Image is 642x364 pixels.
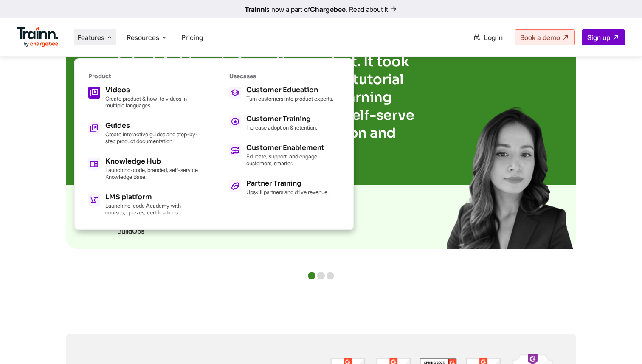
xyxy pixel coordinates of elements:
[229,73,340,80] h6: Usecases
[88,158,199,180] a: Knowledge Hub Launch no-code, branded, self-service Knowledge Base.
[105,166,199,180] p: Launch no-code, branded, self-service Knowledge Base.
[105,95,199,109] p: Create product & how-to videos in multiple languages.
[117,227,525,235] p: BuildOps
[105,87,199,93] h5: Videos
[310,5,346,14] b: Chargebee
[246,116,317,122] h5: Customer Training
[229,116,340,131] a: Customer Training Increase adoption & retention.
[105,202,199,216] p: Launch no-code Academy with courses, quizzes, certifications.
[127,33,159,42] span: Resources
[229,144,340,166] a: Customer Enablement Educate, support, and engage customers, smarter.
[229,87,340,102] a: Customer Education Turn customers into product experts.
[246,124,317,131] p: Increase adoption & retention.
[447,96,576,249] img: Trainn | customer education | video creation
[88,122,199,144] a: Guides Create interactive guides and step-by-step product documentation.
[582,29,625,45] a: Sign up
[181,33,203,42] a: Pricing
[105,194,199,200] h5: LMS platform
[105,131,199,144] p: Create interactive guides and step-by-step product documentation.
[246,95,333,102] p: Turn customers into product experts.
[484,33,503,42] span: Log in
[246,144,340,151] h5: Customer Enablement
[468,30,508,45] a: Log in
[246,189,329,195] p: Upskill partners and drive revenue.
[88,87,199,109] a: Videos Create product & how-to videos in multiple languages.
[245,5,265,14] b: Trainn
[229,180,340,195] a: Partner Training Upskill partners and drive revenue.
[246,153,340,166] p: Educate, support, and engage customers, smarter.
[88,194,199,216] a: LMS platform Launch no-code Academy with courses, quizzes, certifications.
[246,180,329,187] h5: Partner Training
[515,29,575,45] a: Book a demo
[105,158,199,165] h5: Knowledge Hub
[600,323,642,364] iframe: Chat Widget
[105,122,199,129] h5: Guides
[520,33,560,42] span: Book a demo
[587,33,610,42] span: Sign up
[88,73,199,80] h6: Product
[17,27,59,47] img: Trainn Logo
[246,87,333,93] h5: Customer Education
[77,33,104,42] span: Features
